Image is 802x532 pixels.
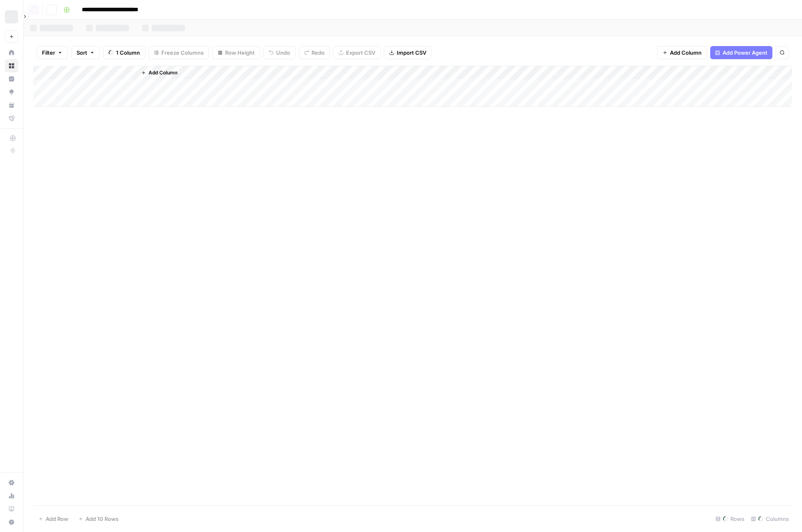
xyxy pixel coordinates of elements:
[161,49,204,57] span: Freeze Columns
[299,46,330,59] button: Redo
[723,49,767,57] span: Add Power Agent
[5,86,18,99] a: Opportunities
[42,49,55,57] span: Filter
[86,515,119,523] span: Add 10 Rows
[712,512,748,525] div: Rows
[77,49,87,57] span: Sort
[5,489,18,502] a: Usage
[116,49,140,57] span: 1 Column
[33,512,73,525] button: Add Row
[670,49,702,57] span: Add Column
[225,49,255,57] span: Row Height
[149,69,177,76] span: Add Column
[276,49,290,57] span: Undo
[212,46,260,59] button: Row Height
[5,112,18,125] a: Flightpath
[46,515,68,523] span: Add Row
[710,46,772,59] button: Add Power Agent
[149,46,209,59] button: Freeze Columns
[5,516,18,529] button: Help + Support
[333,46,381,59] button: Export CSV
[138,67,181,78] button: Add Column
[5,476,18,489] a: Settings
[5,46,18,59] a: Home
[5,72,18,86] a: Insights
[657,46,707,59] button: Add Column
[263,46,295,59] button: Undo
[346,49,375,57] span: Export CSV
[103,46,145,59] button: 1 Column
[5,99,18,112] a: Your Data
[5,59,18,72] a: Browse
[71,46,100,59] button: Sort
[397,49,426,57] span: Import CSV
[748,512,792,525] div: Columns
[37,46,68,59] button: Filter
[73,512,123,525] button: Add 10 Rows
[312,49,325,57] span: Redo
[384,46,432,59] button: Import CSV
[5,502,18,516] a: Learning Hub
